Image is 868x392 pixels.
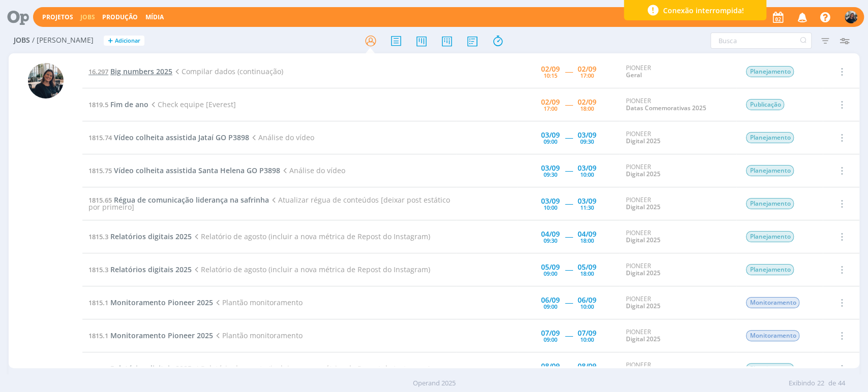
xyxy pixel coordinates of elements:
[114,133,249,142] span: Vídeo colheita assistida Jataí GO P3898
[625,302,660,310] a: Digital 2025
[578,198,596,205] div: 03/09
[625,362,730,376] div: PIONEER
[541,330,560,337] div: 07/09
[578,264,596,271] div: 05/09
[746,66,794,77] span: Planejamento
[110,298,213,307] span: Monitoramento Pioneer 2025
[565,166,573,175] span: -----
[544,106,557,111] div: 17:00
[544,337,557,342] div: 09:00
[88,195,269,205] a: 1815.65Régua de comunicação liderança na safrinha
[746,231,794,242] span: Planejamento
[104,36,144,46] button: +Adicionar
[280,166,345,175] span: Análise do vídeo
[565,265,573,274] span: -----
[580,304,594,309] div: 10:00
[580,172,594,177] div: 10:00
[578,330,596,337] div: 07/09
[746,363,794,374] span: Planejamento
[578,99,596,106] div: 02/09
[578,363,596,370] div: 08/09
[88,67,172,76] a: 16.297Big numbers 2025
[746,264,794,275] span: Planejamento
[578,165,596,172] div: 03/09
[625,71,641,79] a: Geral
[541,231,560,238] div: 04/09
[114,195,269,205] span: Régua de comunicação liderança na safrinha
[213,331,303,340] span: Plantão monitoramento
[110,265,192,274] span: Relatórios digitais 2025
[663,5,744,16] span: Conexão interrompida!
[102,13,138,21] a: Produção
[710,32,812,49] input: Busca
[110,364,192,373] span: Relatórios digitais 2025
[541,66,560,73] div: 02/09
[192,265,430,274] span: Relatório de agosto (incluir a nova métrica de Repost do Instagram)
[746,165,794,176] span: Planejamento
[115,38,140,44] span: Adicionar
[580,139,594,144] div: 09:30
[541,165,560,172] div: 03/09
[746,330,799,341] span: Monitoramento
[789,378,815,388] span: Exibindo
[192,364,430,373] span: Relatório de agosto (incluir a nova métrica de Repost do Instagram)
[746,198,794,209] span: Planejamento
[88,195,112,205] span: 1815.65
[625,164,730,178] div: PIONEER
[565,67,573,76] span: -----
[541,132,560,139] div: 03/09
[580,271,594,276] div: 18:00
[110,67,172,76] span: Big numbers 2025
[110,100,148,109] span: Fim de ano
[77,13,98,21] button: Jobs
[580,205,594,210] div: 11:30
[625,197,730,211] div: PIONEER
[746,297,799,308] span: Monitoramento
[625,296,730,310] div: PIONEER
[88,100,108,109] span: 1819.5
[88,133,249,142] a: 1815.74Vídeo colheita assistida Jataí GO P3898
[625,335,660,343] a: Digital 2025
[541,99,560,106] div: 02/09
[42,13,73,21] a: Projetos
[88,331,213,340] a: 1815.1Monitoramento Pioneer 2025
[114,166,280,175] span: Vídeo colheita assistida Santa Helena GO P3898
[99,13,141,21] button: Produção
[544,172,557,177] div: 09:30
[580,337,594,342] div: 10:00
[844,8,858,26] button: M
[110,232,192,241] span: Relatórios digitais 2025
[544,205,557,210] div: 10:00
[249,133,314,142] span: Análise do vídeo
[625,104,706,112] a: Datas Comemorativas 2025
[565,298,573,307] span: -----
[88,232,192,241] a: 1815.3Relatórios digitais 2025
[88,195,450,212] span: Atualizar régua de conteúdos [deixar post estático por primeiro]
[625,130,730,145] div: PIONEER
[110,331,213,340] span: Monitoramento Pioneer 2025
[565,364,573,373] span: -----
[625,269,660,277] a: Digital 2025
[544,304,557,309] div: 09:00
[544,73,557,78] div: 10:15
[88,265,108,274] span: 1815.3
[625,137,660,145] a: Digital 2025
[544,271,557,276] div: 09:00
[88,166,112,175] span: 1815.75
[541,198,560,205] div: 03/09
[192,232,430,241] span: Relatório de agosto (incluir a nova métrica de Repost do Instagram)
[578,231,596,238] div: 04/09
[838,378,845,388] span: 44
[88,364,108,373] span: 1815.3
[28,63,64,99] img: M
[541,264,560,271] div: 05/09
[32,36,94,45] span: / [PERSON_NAME]
[565,199,573,208] span: -----
[625,97,730,112] div: PIONEER
[88,232,108,241] span: 1815.3
[578,132,596,139] div: 03/09
[541,297,560,304] div: 06/09
[578,66,596,73] div: 02/09
[580,238,594,243] div: 18:00
[565,133,573,142] span: -----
